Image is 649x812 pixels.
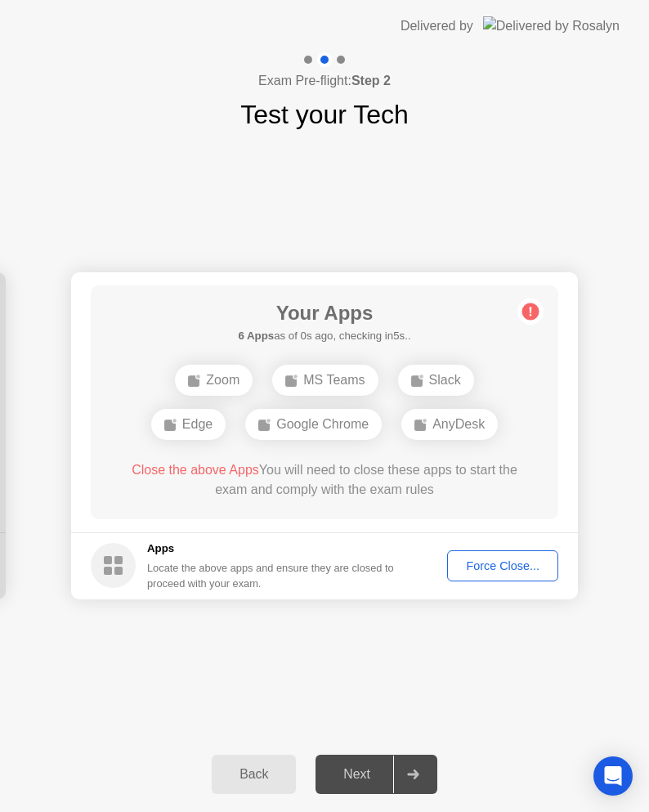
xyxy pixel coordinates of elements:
[401,16,473,36] div: Delivered by
[593,756,633,796] div: Open Intercom Messenger
[258,71,391,91] h4: Exam Pre-flight:
[151,409,226,440] div: Edge
[238,298,410,328] h1: Your Apps
[483,16,620,35] img: Delivered by Rosalyn
[147,560,395,591] div: Locate the above apps and ensure they are closed to proceed with your exam.
[401,409,498,440] div: AnyDesk
[453,559,553,572] div: Force Close...
[175,365,253,396] div: Zoom
[272,365,378,396] div: MS Teams
[398,365,474,396] div: Slack
[238,328,410,344] h5: as of 0s ago, checking in5s..
[245,409,382,440] div: Google Chrome
[147,541,395,557] h5: Apps
[212,755,296,794] button: Back
[238,330,274,342] b: 6 Apps
[217,767,291,782] div: Back
[320,767,393,782] div: Next
[114,460,535,500] div: You will need to close these apps to start the exam and comply with the exam rules
[351,74,391,87] b: Step 2
[132,463,259,477] span: Close the above Apps
[447,550,558,581] button: Force Close...
[240,95,409,134] h1: Test your Tech
[316,755,437,794] button: Next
